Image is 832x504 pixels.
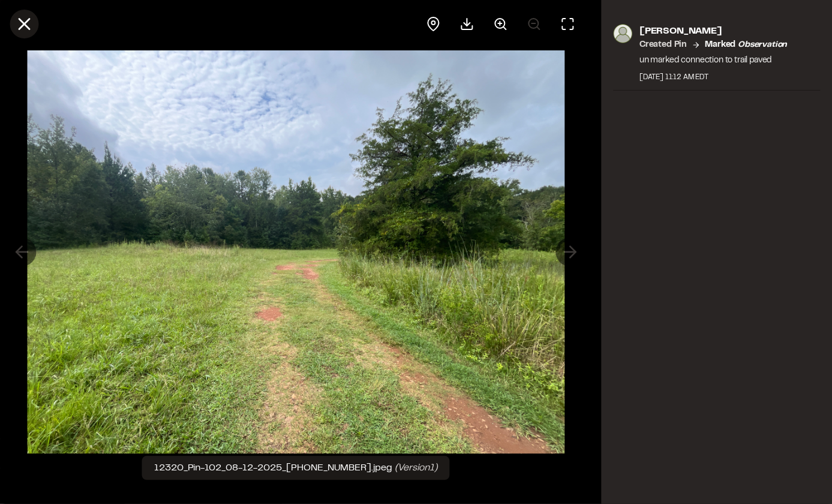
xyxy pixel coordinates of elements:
img: file [27,38,564,466]
div: [DATE] 11:12 AM EDT [639,72,787,83]
p: [PERSON_NAME] [639,24,787,38]
p: Marked [705,38,787,52]
em: observation [738,41,787,49]
div: View pin on map [419,10,447,38]
button: Toggle Fullscreen [553,10,582,38]
img: photo [613,24,632,43]
p: un marked connection to trail paved [639,54,787,67]
button: Close modal [10,10,38,38]
p: Created Pin [639,38,687,52]
button: Zoom in [486,10,515,38]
